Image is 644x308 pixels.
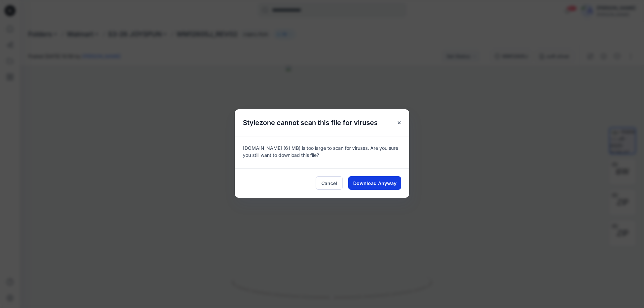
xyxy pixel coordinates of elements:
[353,180,396,187] span: Download Anyway
[316,176,343,190] button: Cancel
[321,180,337,187] span: Cancel
[235,136,409,168] div: [DOMAIN_NAME] (61 MB) is too large to scan for viruses. Are you sure you still want to download t...
[393,117,405,129] button: Close
[235,109,386,136] h5: Stylezone cannot scan this file for viruses
[348,176,401,190] button: Download Anyway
